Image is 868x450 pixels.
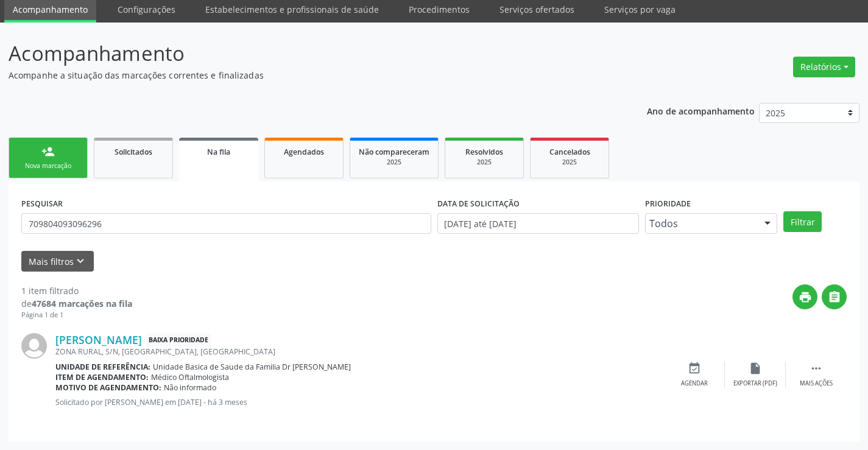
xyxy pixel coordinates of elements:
[647,103,755,118] p: Ano de acompanhamento
[21,213,431,234] input: Nome, CNS
[115,147,152,157] span: Solicitados
[74,255,87,268] i: keyboard_arrow_down
[55,362,150,372] b: Unidade de referência:
[783,211,822,232] button: Filtrar
[55,346,664,357] div: ZONA RURAL, S/N, [GEOGRAPHIC_DATA], [GEOGRAPHIC_DATA]
[21,297,132,310] div: de
[539,158,600,167] div: 2025
[359,158,429,167] div: 2025
[437,194,520,213] label: DATA DE SOLICITAÇÃO
[153,362,351,372] span: Unidade Basica de Saude da Familia Dr [PERSON_NAME]
[9,69,604,82] p: Acompanhe a situação das marcações correntes e finalizadas
[649,217,753,230] span: Todos
[681,379,708,388] div: Agendar
[437,213,639,234] input: Selecione um intervalo
[164,382,216,393] span: Não informado
[800,379,833,388] div: Mais ações
[454,158,515,167] div: 2025
[828,290,841,304] i: 
[799,290,812,304] i: print
[146,334,211,346] span: Baixa Prioridade
[284,147,324,157] span: Agendados
[55,333,142,346] a: [PERSON_NAME]
[55,372,149,382] b: Item de agendamento:
[733,379,777,388] div: Exportar (PDF)
[549,147,590,157] span: Cancelados
[18,161,79,171] div: Nova marcação
[151,372,229,382] span: Médico Oftalmologista
[792,284,817,309] button: print
[21,284,132,297] div: 1 item filtrado
[55,382,161,393] b: Motivo de agendamento:
[359,147,429,157] span: Não compareceram
[793,57,855,77] button: Relatórios
[55,397,664,407] p: Solicitado por [PERSON_NAME] em [DATE] - há 3 meses
[21,194,63,213] label: PESQUISAR
[688,362,701,375] i: event_available
[21,310,132,320] div: Página 1 de 1
[810,362,823,375] i: 
[749,362,762,375] i: insert_drive_file
[41,145,55,158] div: person_add
[21,333,47,359] img: img
[9,38,604,69] p: Acompanhamento
[21,251,94,272] button: Mais filtroskeyboard_arrow_down
[32,298,132,309] strong: 47684 marcações na fila
[645,194,691,213] label: Prioridade
[207,147,230,157] span: Na fila
[822,284,847,309] button: 
[465,147,503,157] span: Resolvidos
